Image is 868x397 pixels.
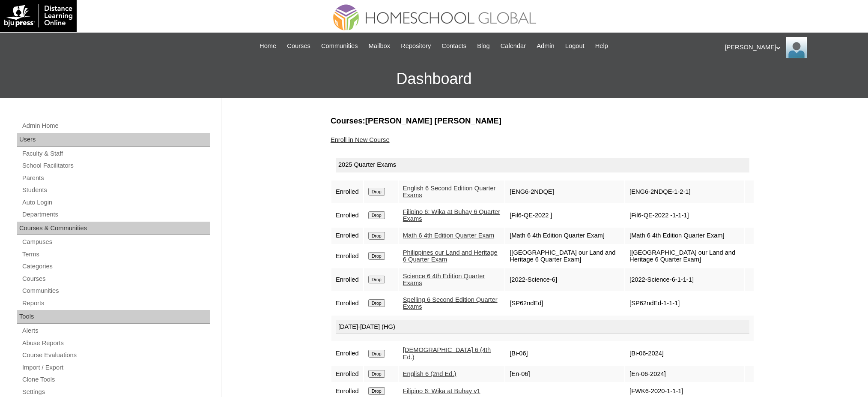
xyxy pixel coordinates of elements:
[532,41,559,51] a: Admin
[368,188,385,195] input: Drop
[21,374,210,385] a: Clone Tools
[331,245,363,268] td: Enrolled
[21,350,210,361] a: Course Evaluations
[17,310,210,324] div: Tools
[21,237,210,247] a: Campuses
[625,245,744,268] td: [[GEOGRAPHIC_DATA] our Land and Heritage 6 Quarter Exam]
[331,115,755,126] h3: Courses:[PERSON_NAME] [PERSON_NAME]
[625,228,744,244] td: [Math 6 4th Edition Quarter Exam]
[505,292,624,315] td: [SP62ndEd]
[21,160,210,171] a: School Facilitators
[477,41,489,51] span: Blog
[21,338,210,349] a: Abuse Reports
[331,180,363,203] td: Enrolled
[505,366,624,382] td: [En-06]
[21,185,210,195] a: Students
[331,366,363,382] td: Enrolled
[505,245,624,268] td: [[GEOGRAPHIC_DATA] our Land and Heritage 6 Quarter Exam]
[403,370,456,377] a: English 6 (2nd Ed.)
[368,211,385,219] input: Drop
[496,41,530,51] a: Calendar
[260,41,276,51] span: Home
[505,204,624,227] td: [Fil6-QE-2022 ]
[368,370,385,378] input: Drop
[4,60,864,98] h3: Dashboard
[336,320,749,334] div: [DATE]-[DATE] (HG)
[403,208,500,223] a: Filipino 6: Wika at Buhay 6 Quarter Exams
[21,197,210,208] a: Auto Login
[403,185,496,199] a: English 6 Second Edition Quarter Exams
[501,41,526,51] span: Calendar
[403,232,494,239] a: Math 6 4th Edition Quarter Exam
[368,232,385,240] input: Drop
[625,292,744,315] td: [SP62ndEd-1-1-1]
[17,222,210,235] div: Courses & Communities
[725,37,860,58] div: [PERSON_NAME]
[595,41,608,51] span: Help
[17,133,210,147] div: Users
[625,366,744,382] td: [En-06-2024]
[368,387,385,395] input: Drop
[21,274,210,284] a: Courses
[397,41,435,51] a: Repository
[591,41,612,51] a: Help
[21,120,210,131] a: Admin Home
[786,37,807,58] img: Ariane Ebuen
[331,204,363,227] td: Enrolled
[21,261,210,272] a: Categories
[21,362,210,373] a: Import / Export
[505,180,624,203] td: [ENG6-2NDQE]
[403,388,480,394] a: Filipino 6: Wika at Buhay v1
[21,249,210,260] a: Terms
[625,180,744,203] td: [ENG6-2NDQE-1-2-1]
[331,228,363,244] td: Enrolled
[331,342,363,365] td: Enrolled
[21,148,210,159] a: Faculty & Staff
[625,268,744,291] td: [2022-Science-6-1-1-1]
[21,325,210,336] a: Alerts
[403,273,485,287] a: Science 6 4th Edition Quarter Exams
[21,173,210,183] a: Parents
[537,41,555,51] span: Admin
[561,41,589,51] a: Logout
[403,346,491,361] a: [DEMOGRAPHIC_DATA] 6 (4th Ed.)
[625,204,744,227] td: [Fil6-QE-2022 -1-1-1]
[505,228,624,244] td: [Math 6 4th Edition Quarter Exam]
[331,268,363,291] td: Enrolled
[368,299,385,307] input: Drop
[437,41,471,51] a: Contacts
[368,252,385,260] input: Drop
[369,41,391,51] span: Mailbox
[21,298,210,309] a: Reports
[4,4,72,27] img: logo-white.png
[287,41,310,51] span: Courses
[331,136,390,143] a: Enroll in New Course
[505,268,624,291] td: [2022-Science-6]
[565,41,585,51] span: Logout
[403,249,498,263] a: Philippines our Land and Heritage 6 Quarter Exam
[321,41,358,51] span: Communities
[317,41,362,51] a: Communities
[505,342,624,365] td: [Bi-06]
[625,342,744,365] td: [Bi-06-2024]
[441,41,466,51] span: Contacts
[331,292,363,315] td: Enrolled
[283,41,315,51] a: Courses
[401,41,431,51] span: Repository
[255,41,280,51] a: Home
[368,276,385,283] input: Drop
[336,158,749,172] div: 2025 Quarter Exams
[473,41,494,51] a: Blog
[21,209,210,220] a: Departments
[364,41,395,51] a: Mailbox
[368,350,385,358] input: Drop
[21,286,210,296] a: Communities
[403,296,498,310] a: Spelling 6 Second Edition Quarter Exams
